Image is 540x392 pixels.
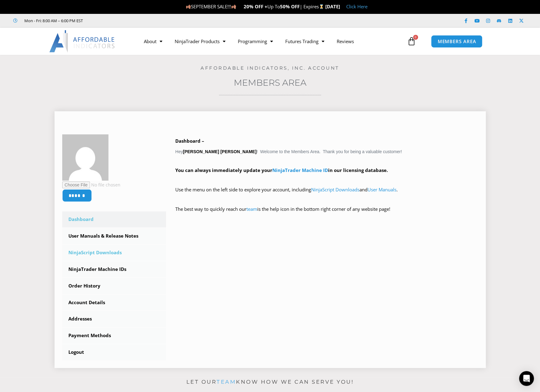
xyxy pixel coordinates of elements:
[62,311,166,327] a: Addresses
[319,4,324,9] img: ⌛
[519,371,534,386] div: Open Intercom Messenger
[175,186,478,203] p: Use the menu on the left side to explore your account, including and .
[62,228,166,244] a: User Manuals & Release Notes
[186,4,191,9] img: 🍂
[175,137,478,222] div: Hey ! Welcome to the Members Area. Thank you for being a valuable customer!
[398,32,425,50] a: 0
[62,278,166,294] a: Order History
[62,245,166,261] a: NinjaScript Downloads
[331,34,360,48] a: Reviews
[232,34,279,48] a: Programming
[62,134,108,181] img: f902f31a8203e2bf0f5ede4771f472560c2548d92cc0f14cce88bc78607d1129
[49,30,116,52] img: LogoAI | Affordable Indicators – NinjaTrader
[234,77,307,88] a: Members Area
[346,3,367,10] a: Click Here
[138,34,406,48] nav: Menu
[311,186,359,193] a: NinjaScript Downloads
[186,3,325,10] span: SEPTEMBER SALE!!! Up To | Expires
[201,65,339,71] a: Affordable Indicators, Inc. Account
[62,211,166,227] a: Dashboard
[175,167,388,173] strong: You can always immediately update your in our licensing database.
[91,18,184,24] iframe: Customer reviews powered by Trustpilot
[413,35,418,40] span: 0
[279,34,331,48] a: Futures Trading
[231,4,236,9] img: 🍂
[272,167,328,173] a: NinjaTrader Machine ID
[175,138,204,144] b: Dashboard –
[62,295,166,311] a: Account Details
[138,34,168,48] a: About
[168,34,232,48] a: NinjaTrader Products
[280,3,300,10] strong: 50% OFF
[431,35,482,48] a: MEMBERS AREA
[217,379,236,385] a: team
[437,39,476,44] span: MEMBERS AREA
[62,344,166,360] a: Logout
[183,149,257,154] strong: [PERSON_NAME] [PERSON_NAME]
[62,328,166,344] a: Payment Methods
[23,17,83,24] span: Mon - Fri: 8:00 AM – 6:00 PM EST
[55,377,486,387] p: Let our know how we can serve you!
[244,3,267,10] strong: 20% OFF +
[175,205,478,222] p: The best way to quickly reach our is the help icon in the bottom right corner of any website page!
[62,261,166,277] a: NinjaTrader Machine IDs
[367,186,396,193] a: User Manuals
[325,3,340,10] strong: [DATE]
[246,206,257,212] a: team
[62,211,166,360] nav: Account pages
